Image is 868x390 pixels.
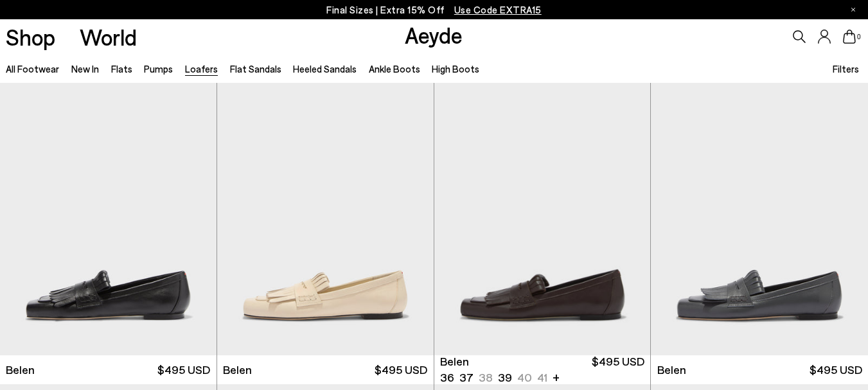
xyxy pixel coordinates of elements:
li: 37 [459,369,474,386]
span: $495 USD [157,362,210,378]
img: Belen Tassel Loafers [217,83,434,355]
span: 0 [856,33,862,40]
p: Final Sizes | Extra 15% Off [326,2,542,18]
span: Belen [223,362,252,378]
span: Navigate to /collections/ss25-final-sizes [454,4,542,15]
li: 36 [440,369,454,386]
a: Belen $495 USD [651,355,868,384]
img: Belen Tassel Loafers [434,83,651,355]
span: $495 USD [810,362,862,378]
a: World [80,26,137,48]
a: Aeyde [405,21,463,48]
a: Shop [6,26,55,48]
span: Belen [440,353,469,369]
span: Belen [6,362,35,378]
div: 1 / 6 [434,83,651,355]
a: Next slide Previous slide [434,83,651,355]
a: High Boots [432,63,479,75]
li: + [553,368,560,386]
a: Pumps [144,63,173,75]
span: $495 USD [592,353,644,386]
a: Belen 36 37 38 39 40 41 + $495 USD [434,355,651,384]
li: 39 [498,369,512,386]
a: Flat Sandals [230,63,281,75]
a: New In [71,63,99,75]
a: Heeled Sandals [293,63,357,75]
img: Belen Tassel Loafers [651,83,868,355]
a: Belen $495 USD [217,355,434,384]
span: Filters [833,63,859,75]
span: $495 USD [375,362,427,378]
a: Ankle Boots [369,63,420,75]
a: Flats [111,63,132,75]
a: 0 [843,30,856,44]
a: Loafers [185,63,218,75]
ul: variant [440,369,544,386]
a: All Footwear [6,63,59,75]
span: Belen [657,362,686,378]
